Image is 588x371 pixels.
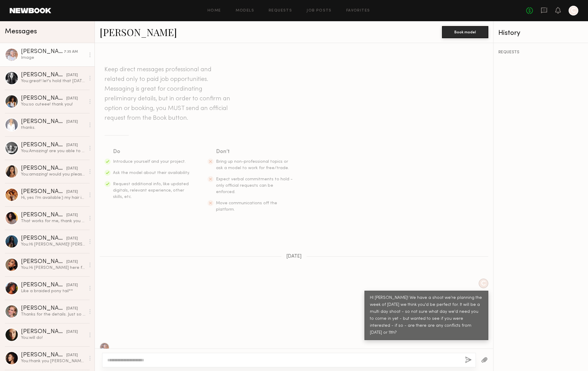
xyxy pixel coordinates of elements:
[21,72,66,78] div: [PERSON_NAME]
[113,182,189,199] span: Request additional info, like updated digitals, relevant experience, other skills, etc.
[21,335,85,341] div: You: will do!
[66,166,78,172] div: [DATE]
[66,259,78,265] div: [DATE]
[113,171,190,175] span: Ask the model about their availability.
[269,9,292,13] a: Requests
[21,306,66,312] div: [PERSON_NAME]
[66,142,78,148] div: [DATE]
[21,55,85,61] div: Image
[66,212,78,218] div: [DATE]
[66,72,78,78] div: [DATE]
[569,6,578,15] a: C
[21,352,66,358] div: [PERSON_NAME]
[21,288,85,294] div: Like a braided pony tail**
[100,25,177,38] a: [PERSON_NAME]
[21,312,85,317] div: Thanks for the details. Just so we’re on the same page, my $1,210 rate is for standard e-comm sho...
[105,65,232,123] header: Keep direct messages professional and related only to paid job opportunities. Messaging is great ...
[5,28,37,35] span: Messages
[21,78,85,84] div: You: great! let's hold that [DATE] then!
[21,242,85,247] div: You: Hi [PERSON_NAME]! [PERSON_NAME] here from Kitsch - We have a shoot we're planning the week o...
[21,236,66,242] div: [PERSON_NAME]
[346,9,370,13] a: Favorites
[21,172,85,177] div: You: amazing! would you please let me know what hair type you would consider you have? also, if y...
[442,26,488,38] button: Book model
[370,295,483,336] div: HI [PERSON_NAME]! We have a shoot we're planning the week of [DATE] we think you'd be perfect for...
[21,148,85,154] div: You: Amazing! are you able to send pictures of your current hair? thank you!
[216,201,277,212] span: Move communications off the platform.
[286,254,302,259] span: [DATE]
[21,142,66,148] div: [PERSON_NAME]
[21,95,66,102] div: [PERSON_NAME]
[216,160,289,170] span: Bring up non-professional topics or ask a model to work for free/trade.
[21,218,85,224] div: That works for me, thank you for letting me know :)
[21,265,85,271] div: You: Hi [PERSON_NAME] here from Kitsch - We have a shoot we're planning the week of [DATE] we thi...
[66,306,78,312] div: [DATE]
[64,49,78,55] div: 7:35 AM
[21,358,85,364] div: You: thank you [PERSON_NAME]! Loved having you!
[21,49,64,55] div: [PERSON_NAME]
[442,29,488,34] a: Book model
[236,9,254,13] a: Models
[216,148,294,156] div: Don’t
[21,102,85,107] div: You: so cuteee! thank you!
[66,329,78,335] div: [DATE]
[21,165,66,172] div: [PERSON_NAME]
[21,259,66,265] div: [PERSON_NAME]
[113,160,186,164] span: Introduce yourself and your project.
[21,195,85,201] div: Hi, yes I’m available:) my hair is currently curly!
[21,119,66,125] div: [PERSON_NAME]
[208,9,221,13] a: Home
[307,9,332,13] a: Job Posts
[66,282,78,288] div: [DATE]
[21,212,66,218] div: [PERSON_NAME]
[66,236,78,242] div: [DATE]
[66,119,78,125] div: [DATE]
[21,329,66,335] div: [PERSON_NAME]
[66,353,78,358] div: [DATE]
[21,125,85,131] div: thanks.
[113,148,191,156] div: Do
[498,50,583,55] div: REQUESTS
[21,189,66,195] div: [PERSON_NAME]
[21,282,66,288] div: [PERSON_NAME]
[216,177,293,194] span: Expect verbal commitments to hold - only official requests can be enforced.
[498,30,583,37] div: History
[66,189,78,195] div: [DATE]
[66,96,78,102] div: [DATE]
